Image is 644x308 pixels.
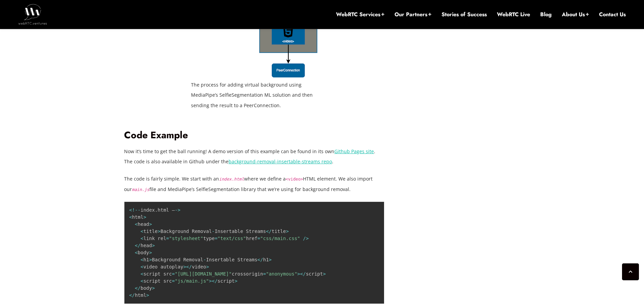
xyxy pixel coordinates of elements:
code: main.js [132,187,149,192]
span: > [209,278,212,284]
span: < [129,292,132,298]
span: - [212,229,214,234]
span: / [189,264,192,269]
span: < [135,285,138,291]
span: = [263,271,266,277]
a: Stories of Success [442,11,487,18]
span: / [303,271,306,277]
span: / [138,243,140,248]
span: "text/css" [217,236,246,241]
span: > [183,264,186,269]
span: < [141,271,143,277]
span: > [297,271,300,277]
span: = [172,271,174,277]
p: Now it’s time to get the ball running! A demo version of this example can be found in its own . T... [124,146,384,167]
span: "stylesheet" [169,236,203,241]
span: / [303,236,306,241]
span: > [152,285,154,291]
span: "[URL][DOMAIN_NAME]" [175,271,232,277]
span: / [132,292,135,298]
span: < [141,264,143,269]
span: > [306,236,309,241]
span: < [141,257,143,262]
a: Contact Us [599,11,626,18]
span: = [257,236,260,241]
span: / [269,229,271,234]
span: > [146,292,149,298]
span: / [260,257,263,262]
span: "anonymous" [266,271,297,277]
span: < [129,214,132,220]
span: -- [135,207,141,213]
span: < [266,229,269,234]
span: < [141,278,143,284]
span: . [155,207,158,213]
a: WebRTC Services [336,11,384,18]
span: > [323,271,326,277]
figcaption: The process for adding virtual background using MediaPipe’s SelfieSegmentation ML solution and th... [191,80,317,110]
span: / [215,278,217,284]
h2: Code Example [124,129,384,141]
code: <video> [286,177,303,182]
a: Github Pages site [334,148,374,155]
a: About Us [562,11,589,18]
span: < [141,229,143,234]
span: > [149,250,152,255]
span: < [300,271,303,277]
a: background-removal-insertable-streams repo [229,158,332,165]
span: < [135,250,138,255]
p: The code is fairly simple. We start with an where we define a HTML element. We also import our fi... [124,174,384,194]
span: < [186,264,189,269]
span: < [141,236,143,241]
code: index.html [219,177,244,182]
img: WebRTC.ventures [18,4,47,24]
span: < [212,278,214,284]
span: "js/main.js" [175,278,209,284]
span: < [257,257,260,262]
span: > [149,257,152,262]
span: = [172,278,174,284]
span: > [177,207,180,213]
span: / [138,285,140,291]
a: Our Partners [395,11,431,18]
span: - [175,207,177,213]
span: "css/main.css" [260,236,300,241]
span: > [269,257,271,262]
span: < [135,243,138,248]
code: index html – html head title Background Removal Insertable Streams title link rel type href head ... [129,207,326,298]
span: < [129,207,132,213]
span: > [149,221,152,227]
span: > [286,229,289,234]
span: > [206,264,209,269]
span: > [152,243,154,248]
span: = [215,236,217,241]
span: - [203,257,206,262]
span: ! [132,207,135,213]
span: < [135,221,138,227]
a: WebRTC Live [497,11,530,18]
span: > [158,229,160,234]
span: = [166,236,169,241]
span: > [143,214,146,220]
a: Blog [540,11,552,18]
span: > [235,278,237,284]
